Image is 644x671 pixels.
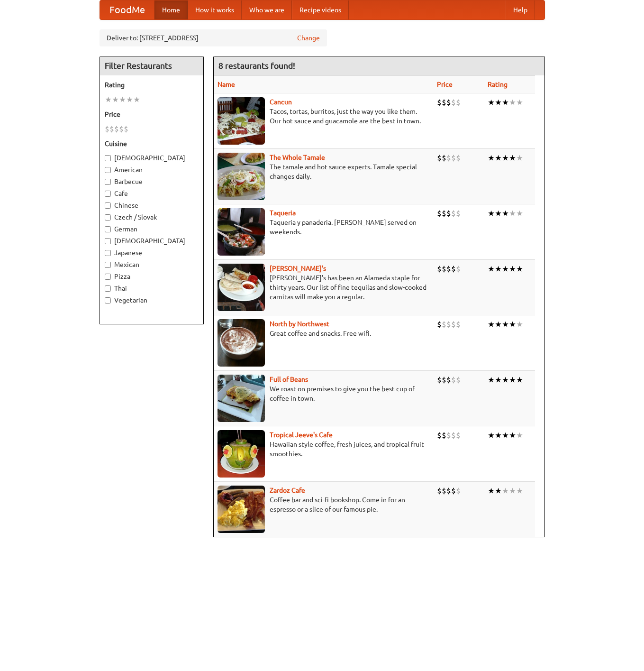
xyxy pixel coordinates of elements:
[105,262,111,268] input: Mexican
[488,97,495,108] li: ★
[437,264,442,274] li: $
[437,375,442,385] li: $
[446,153,451,163] li: $
[446,430,451,441] li: $
[270,265,326,272] a: [PERSON_NAME]'s
[442,153,446,163] li: $
[105,226,111,232] input: German
[100,0,154,19] a: FoodMe
[100,56,203,75] h4: Filter Restaurants
[488,264,495,274] li: ★
[488,486,495,496] li: ★
[218,97,265,145] img: cancun.jpg
[437,208,442,219] li: $
[509,319,516,330] li: ★
[218,384,429,403] p: We roast on premises to give you the best cup of coffee in town.
[506,0,535,19] a: Help
[112,94,119,105] li: ★
[105,236,199,246] label: [DEMOGRAPHIC_DATA]
[451,208,456,219] li: $
[105,214,111,221] input: Czech / Slovak
[218,61,295,70] ng-pluralize: 8 restaurants found!
[451,264,456,274] li: $
[495,486,502,496] li: ★
[270,320,329,328] a: North by Northwest
[451,430,456,441] li: $
[437,81,453,88] a: Price
[270,98,292,106] a: Cancun
[218,153,265,200] img: wholetamale.jpg
[105,139,199,148] h5: Cuisine
[488,430,495,441] li: ★
[154,0,188,19] a: Home
[218,107,429,126] p: Tacos, tortas, burritos, just the way you like them. Our hot sauce and guacamole are the best in ...
[446,264,451,274] li: $
[456,430,461,441] li: $
[105,110,199,119] h5: Price
[218,329,429,338] p: Great coffee and snacks. Free wifi.
[451,97,456,108] li: $
[509,208,516,219] li: ★
[502,430,509,441] li: ★
[292,0,349,19] a: Recipe videos
[270,487,305,494] a: Zardoz Cafe
[516,375,523,385] li: ★
[105,189,199,198] label: Cafe
[105,124,109,134] li: $
[437,153,442,163] li: $
[105,250,111,256] input: Japanese
[105,272,199,281] label: Pizza
[297,33,320,43] a: Change
[446,97,451,108] li: $
[456,486,461,496] li: $
[105,191,111,197] input: Cafe
[488,375,495,385] li: ★
[105,155,111,161] input: [DEMOGRAPHIC_DATA]
[509,375,516,385] li: ★
[456,375,461,385] li: $
[437,319,442,330] li: $
[218,495,429,514] p: Coffee bar and sci-fi bookshop. Come in for an espresso or a slice of our famous pie.
[105,285,111,292] input: Thai
[105,153,199,163] label: [DEMOGRAPHIC_DATA]
[488,208,495,219] li: ★
[502,319,509,330] li: ★
[451,153,456,163] li: $
[218,264,265,311] img: pedros.jpg
[516,486,523,496] li: ★
[270,209,296,217] b: Taqueria
[446,208,451,219] li: $
[218,486,265,533] img: zardoz.jpg
[270,154,325,161] b: The Whole Tamale
[218,319,265,367] img: north.jpg
[442,264,446,274] li: $
[105,297,111,303] input: Vegetarian
[270,431,333,439] a: Tropical Jeeve's Cafe
[105,274,111,280] input: Pizza
[105,167,111,173] input: American
[124,124,128,134] li: $
[100,29,327,46] div: Deliver to: [STREET_ADDRESS]
[119,94,126,105] li: ★
[437,430,442,441] li: $
[502,97,509,108] li: ★
[218,218,429,237] p: Taqueria y panaderia. [PERSON_NAME] served on weekends.
[105,179,111,185] input: Barbecue
[495,208,502,219] li: ★
[105,201,199,210] label: Chinese
[456,319,461,330] li: $
[105,248,199,257] label: Japanese
[442,97,446,108] li: $
[218,81,235,88] a: Name
[488,319,495,330] li: ★
[451,486,456,496] li: $
[502,375,509,385] li: ★
[105,260,199,269] label: Mexican
[451,375,456,385] li: $
[242,0,292,19] a: Who we are
[105,80,199,90] h5: Rating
